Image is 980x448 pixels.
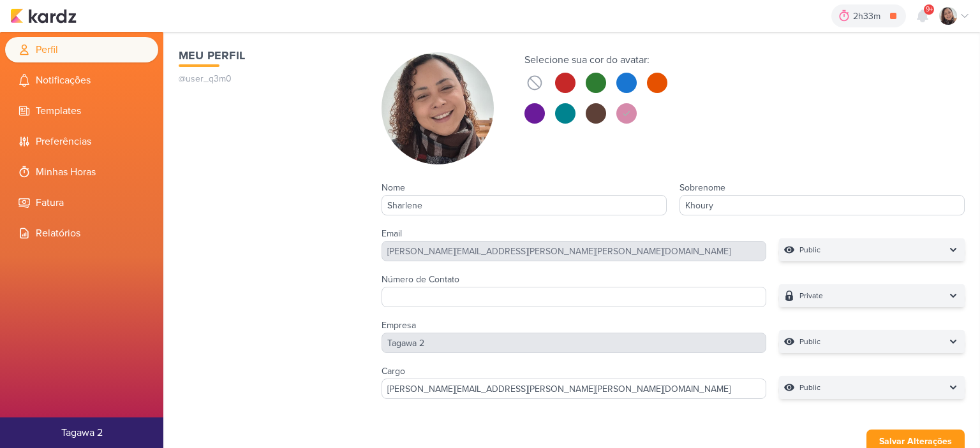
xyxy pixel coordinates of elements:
label: Email [382,228,402,239]
p: Private [799,289,823,302]
button: Public [779,330,965,353]
img: kardz.app [10,8,77,24]
label: Empresa [382,320,416,331]
div: 2h33m [853,10,884,23]
li: Templates [5,98,158,124]
span: 9+ [926,4,933,15]
li: Notificações [5,68,158,93]
li: Minhas Horas [5,159,158,185]
p: @user_q3m0 [179,72,356,85]
label: Nome [382,182,405,193]
img: Sharlene Khoury [382,52,494,164]
p: Public [799,381,820,394]
button: Public [779,376,965,399]
li: Preferências [5,129,158,154]
h1: Meu Perfil [179,47,356,64]
button: Public [779,238,965,261]
li: Fatura [5,190,158,215]
p: Public [799,243,820,256]
label: Sobrenome [679,182,725,193]
button: Private [779,284,965,307]
li: Relatórios [5,220,158,246]
label: Número de Contato [382,274,459,285]
li: Perfil [5,37,158,62]
label: Cargo [382,366,405,377]
img: Sharlene Khoury [939,7,957,25]
div: Selecione sua cor do avatar: [524,52,667,68]
p: Public [799,335,820,348]
div: [PERSON_NAME][EMAIL_ADDRESS][PERSON_NAME][PERSON_NAME][DOMAIN_NAME] [382,241,766,261]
